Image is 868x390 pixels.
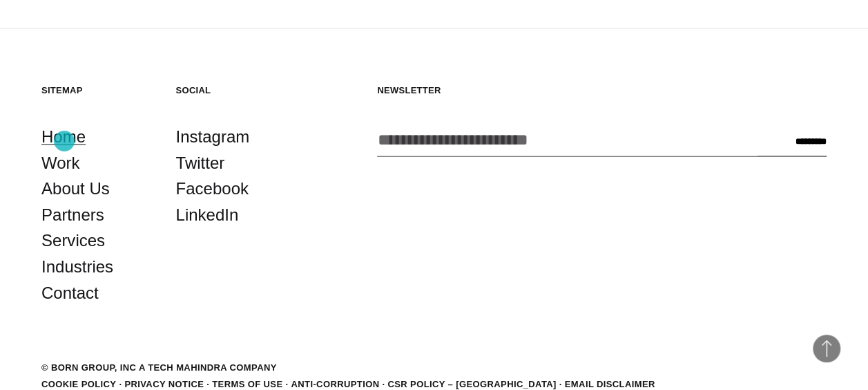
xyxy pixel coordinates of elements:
a: Twitter [176,149,225,176]
a: Industries [41,253,113,279]
a: Cookie Policy [41,378,116,389]
a: Email Disclaimer [565,378,655,389]
a: Home [41,123,86,149]
a: Contact [41,279,99,306]
a: Privacy Notice [124,378,204,389]
h5: Newsletter [377,84,827,95]
a: LinkedIn [176,201,239,228]
a: Anti-Corruption [291,378,379,389]
a: Partners [41,201,104,228]
a: CSR POLICY – [GEOGRAPHIC_DATA] [387,378,556,389]
a: Work [41,149,80,176]
a: About Us [41,175,110,201]
h5: Social [176,84,290,95]
a: Facebook [176,175,249,201]
button: Back to Top [813,335,840,362]
h5: Sitemap [41,84,155,95]
div: © BORN GROUP, INC A Tech Mahindra Company [41,360,277,374]
a: Instagram [176,123,250,149]
a: Terms of Use [212,378,282,389]
a: Services [41,227,105,253]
